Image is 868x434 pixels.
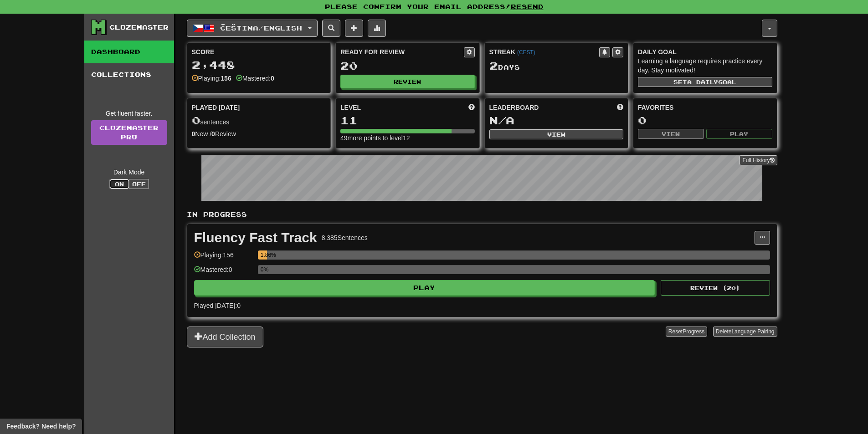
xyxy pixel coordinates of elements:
[340,47,464,56] div: Ready for Review
[345,20,363,37] button: Add sentence to collection
[91,120,167,145] a: ClozemasterPro
[192,74,231,83] div: Playing:
[368,20,386,37] button: More stats
[220,24,302,32] span: Čeština / English
[192,47,326,56] div: Score
[261,250,267,260] div: 1.86%
[489,47,600,56] div: Streak
[687,79,718,85] span: a daily
[638,77,772,87] button: Seta dailygoal
[192,59,326,71] div: 2,448
[91,109,167,118] div: Get fluent faster.
[129,179,149,189] button: Off
[340,133,475,143] div: 49 more points to level 12
[194,302,241,309] span: Played [DATE]: 0
[713,327,777,337] button: DeleteLanguage Pairing
[194,231,317,245] div: Fluency Fast Track
[192,103,240,112] span: Played [DATE]
[731,328,774,335] span: Language Pairing
[683,328,704,335] span: Progress
[91,168,167,177] div: Dark Mode
[517,49,535,56] a: (CEST)
[638,47,772,56] div: Daily Goal
[84,41,174,63] a: Dashboard
[322,20,340,37] button: Search sentences
[489,129,624,139] button: View
[468,103,475,112] span: Score more points to level up
[489,59,498,72] span: 2
[187,210,777,219] p: In Progress
[109,23,169,32] div: Clozemaster
[187,327,263,347] button: Add Collection
[706,129,772,139] button: Play
[638,103,772,112] div: Favorites
[489,60,624,72] div: Day s
[192,114,200,127] span: 0
[192,129,326,138] div: New / Review
[511,3,544,10] a: Resend
[638,56,772,75] div: Learning a language requires practice every day. Stay motivated!
[489,114,514,127] span: N/A
[340,75,475,88] button: Review
[638,129,704,139] button: View
[194,265,253,280] div: Mastered: 0
[340,60,475,71] div: 20
[6,422,76,431] span: Open feedback widget
[340,115,475,126] div: 11
[489,103,539,112] span: Leaderboard
[84,63,174,86] a: Collections
[187,20,318,37] button: Čeština/English
[221,75,231,82] strong: 156
[236,74,274,83] div: Mastered:
[194,280,655,296] button: Play
[617,103,623,112] span: This week in points, UTC
[271,75,274,82] strong: 0
[109,179,129,189] button: On
[638,115,772,126] div: 0
[661,280,770,296] button: Review (20)
[192,130,195,138] strong: 0
[740,155,777,165] button: Full History
[211,130,215,138] strong: 0
[194,250,253,266] div: Playing: 156
[192,115,326,127] div: sentences
[666,327,707,337] button: ResetProgress
[322,233,368,242] div: 8,385 Sentences
[340,103,361,112] span: Level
